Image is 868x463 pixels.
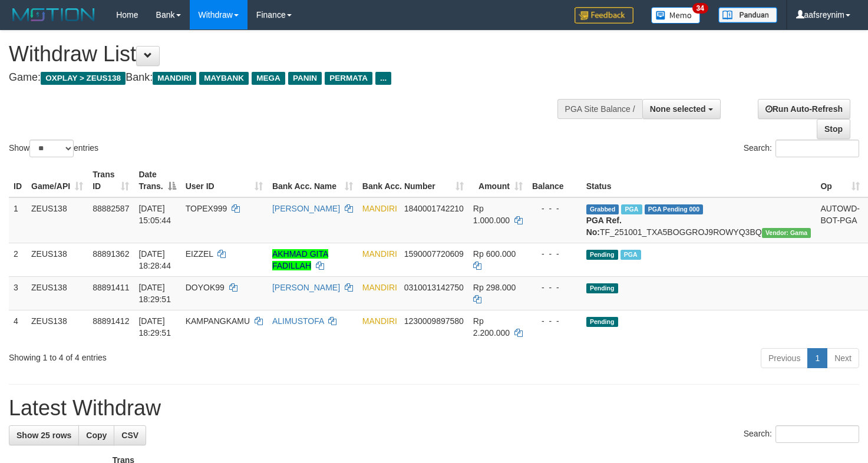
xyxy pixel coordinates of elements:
[138,316,171,338] span: [DATE] 18:29:51
[362,316,397,326] span: MANDIRI
[527,164,582,197] th: Balance
[9,276,27,310] td: 3
[93,249,129,259] span: 88891362
[375,72,391,85] span: ...
[650,104,706,114] span: None selected
[121,431,138,440] span: CSV
[404,204,464,213] span: Copy 1840001742210 to clipboard
[288,72,322,85] span: PANIN
[575,7,633,24] img: Feedback.jpg
[9,347,353,363] div: Showing 1 to 4 of 4 entries
[473,283,516,292] span: Rp 298.000
[557,99,642,119] div: PGA Site Balance /
[138,249,171,270] span: [DATE] 18:28:44
[138,204,171,225] span: [DATE] 15:05:44
[16,431,71,440] span: Show 25 rows
[718,7,777,23] img: panduan.png
[468,164,527,197] th: Amount: activate to sort column ascending
[582,197,816,243] td: TF_251001_TXA5BOGGROJ9ROWYQ3BQ
[586,250,618,260] span: Pending
[586,216,622,237] b: PGA Ref. No:
[827,348,859,368] a: Next
[252,72,285,85] span: MEGA
[9,42,567,66] h1: Withdraw List
[532,203,577,214] div: - - -
[9,72,567,84] h4: Game: Bank:
[775,140,859,157] input: Search:
[114,425,146,445] a: CSV
[404,283,464,292] span: Copy 0310013142750 to clipboard
[807,348,827,368] a: 1
[651,7,701,24] img: Button%20Memo.svg
[404,249,464,259] span: Copy 1590007720609 to clipboard
[816,197,864,243] td: AUTOWD-BOT-PGA
[775,425,859,443] input: Search:
[181,164,268,197] th: User ID: activate to sort column ascending
[358,164,468,197] th: Bank Acc. Number: activate to sort column ascending
[27,276,88,310] td: ZEUS138
[272,249,328,270] a: AKHMAD GITA FADILLAH
[27,197,88,243] td: ZEUS138
[645,204,704,214] span: PGA Pending
[272,283,340,292] a: [PERSON_NAME]
[9,425,79,445] a: Show 25 rows
[761,348,808,368] a: Previous
[692,3,708,14] span: 34
[473,204,510,225] span: Rp 1.000.000
[362,204,397,213] span: MANDIRI
[93,204,129,213] span: 88882587
[816,164,864,197] th: Op: activate to sort column ascending
[86,431,107,440] span: Copy
[134,164,180,197] th: Date Trans.: activate to sort column descending
[186,204,227,213] span: TOPEX999
[41,72,126,85] span: OXPLAY > ZEUS138
[621,204,642,214] span: Marked by aafnoeunsreypich
[268,164,358,197] th: Bank Acc. Name: activate to sort column ascending
[758,99,850,119] a: Run Auto-Refresh
[532,282,577,293] div: - - -
[27,164,88,197] th: Game/API: activate to sort column ascending
[153,72,196,85] span: MANDIRI
[762,228,811,238] span: Vendor URL: https://trx31.1velocity.biz
[532,248,577,260] div: - - -
[27,243,88,276] td: ZEUS138
[9,197,27,243] td: 1
[78,425,114,445] a: Copy
[199,72,249,85] span: MAYBANK
[744,140,859,157] label: Search:
[362,249,397,259] span: MANDIRI
[9,310,27,343] td: 4
[138,283,171,304] span: [DATE] 18:29:51
[362,283,397,292] span: MANDIRI
[473,316,510,338] span: Rp 2.200.000
[586,204,619,214] span: Grabbed
[9,6,98,24] img: MOTION_logo.png
[186,249,213,259] span: EIZZEL
[272,204,340,213] a: [PERSON_NAME]
[9,396,859,420] h1: Latest Withdraw
[29,140,74,157] select: Showentries
[88,164,134,197] th: Trans ID: activate to sort column ascending
[9,164,27,197] th: ID
[9,140,98,157] label: Show entries
[586,283,618,293] span: Pending
[27,310,88,343] td: ZEUS138
[272,316,324,326] a: ALIMUSTOFA
[9,243,27,276] td: 2
[93,316,129,326] span: 88891412
[325,72,372,85] span: PERMATA
[744,425,859,443] label: Search:
[186,283,225,292] span: DOYOK99
[532,315,577,327] div: - - -
[404,316,464,326] span: Copy 1230009897580 to clipboard
[817,119,850,139] a: Stop
[186,316,250,326] span: KAMPANGKAMU
[473,249,516,259] span: Rp 600.000
[642,99,721,119] button: None selected
[582,164,816,197] th: Status
[586,317,618,327] span: Pending
[621,250,641,260] span: Marked by aafsolysreylen
[93,283,129,292] span: 88891411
